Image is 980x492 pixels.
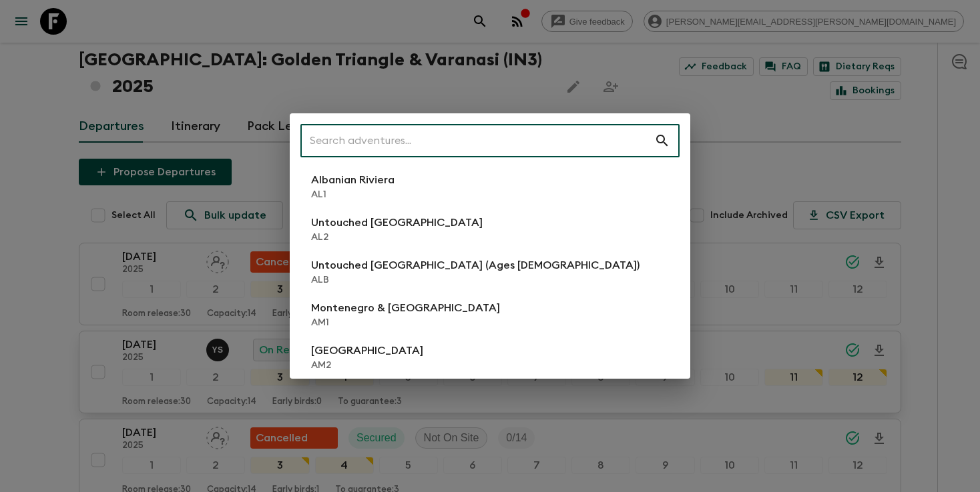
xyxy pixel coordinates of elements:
[311,359,423,372] p: AM2
[311,215,483,231] p: Untouched [GEOGRAPHIC_DATA]
[311,300,500,316] p: Montenegro & [GEOGRAPHIC_DATA]
[311,257,640,273] p: Untouched [GEOGRAPHIC_DATA] (Ages [DEMOGRAPHIC_DATA])
[311,273,640,287] p: ALB
[311,316,500,329] p: AM1
[311,188,395,201] p: AL1
[311,231,483,244] p: AL2
[311,172,395,188] p: Albanian Riviera
[300,122,654,159] input: Search adventures...
[311,343,423,359] p: [GEOGRAPHIC_DATA]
